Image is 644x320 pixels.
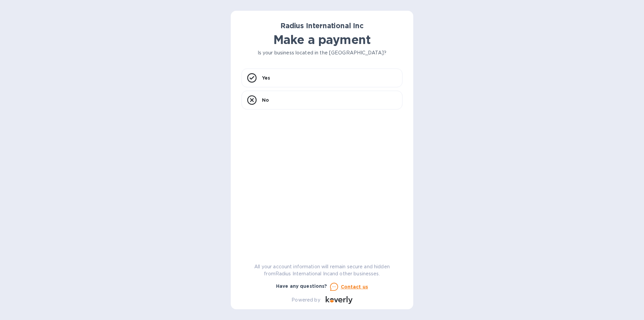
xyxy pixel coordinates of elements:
p: Yes [262,75,270,81]
h1: Make a payment [241,33,402,47]
p: Is your business located in the [GEOGRAPHIC_DATA]? [241,49,402,56]
u: Contact us [341,284,368,289]
p: Powered by [291,296,320,304]
p: No [262,97,269,103]
b: Radius International Inc [280,21,364,30]
b: Have any questions? [276,283,327,289]
p: All your account information will remain secure and hidden from Radius International Inc and othe... [241,263,402,277]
